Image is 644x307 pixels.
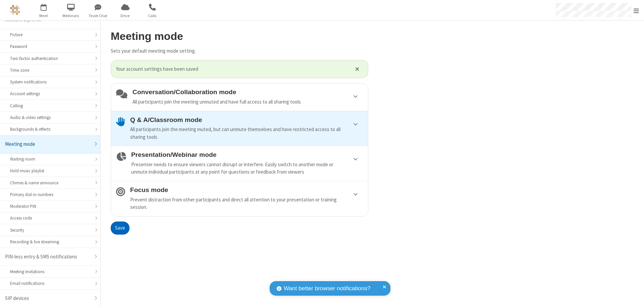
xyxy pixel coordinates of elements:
h4: Conversation/Collaboration mode [132,88,363,96]
div: Email notifications [10,280,90,287]
div: Primary dial-in numbers [10,191,90,198]
div: Chimes & name announce [10,180,90,186]
span: Your account settings have been saved [116,65,347,73]
h2: Meeting mode [111,30,368,42]
div: Audio & video settings [10,114,90,121]
span: Want better browser notifications? [284,284,370,293]
div: Security [10,227,90,233]
span: Meet [31,13,56,19]
div: Moderator PIN [10,203,90,209]
span: Drive [113,13,138,19]
span: Webinars [58,13,84,19]
button: Save [111,222,129,235]
h4: Presentation/Webinar mode [131,151,363,158]
img: QA Selenium DO NOT DELETE OR CHANGE [10,5,20,15]
div: Backgrounds & effects [10,126,90,132]
div: Two-factor authentication [10,55,90,62]
div: Prevent distraction from other participants and direct all attention to your presentation or trai... [130,196,363,211]
div: Account settings [10,90,90,97]
h4: Focus mode [130,186,363,193]
div: Picture [10,32,90,38]
div: Presenter needs to ensure viewers cannot disrupt or interfere. Easily switch to another mode or u... [131,161,363,176]
div: Access code [10,215,90,221]
div: SIP devices [5,295,90,302]
div: All participants join the meeting unmuted and have full access to all sharing tools [132,98,363,106]
button: Close alert [352,64,363,74]
div: System notifications [10,79,90,85]
div: Meeting Invitations [10,268,90,275]
div: Time zone [10,67,90,73]
span: Team Chat [86,13,111,19]
div: Meeting mode [5,140,90,148]
div: Recording & live streaming [10,239,90,245]
div: PIN-less entry & SMS notifications [5,253,90,261]
div: All participants join the meeting muted, but can unmute themselves and have restricted access to ... [130,126,363,141]
div: Hold music playlist [10,168,90,174]
div: Waiting room [10,156,90,162]
p: Sets your default meeting mode setting. [111,47,368,55]
div: Calling [10,103,90,109]
h4: Q & A/Classroom mode [130,116,363,123]
div: Password [10,43,90,50]
span: Calls [140,13,165,19]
